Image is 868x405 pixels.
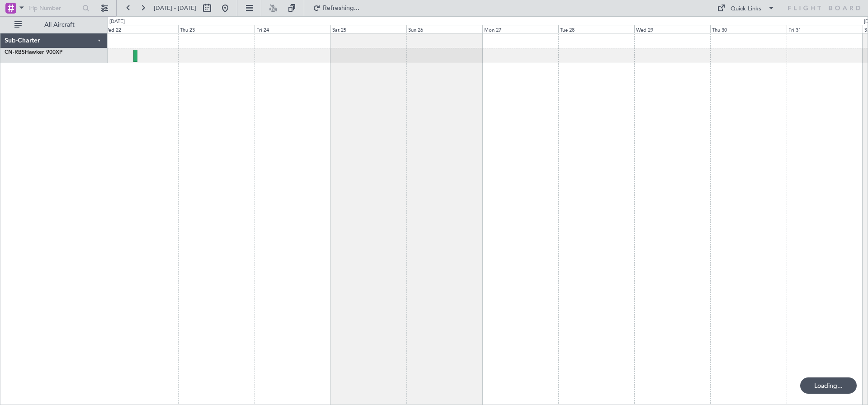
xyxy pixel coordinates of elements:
button: All Aircraft [10,18,98,32]
div: Tue 28 [558,25,634,33]
span: Refreshing... [322,5,360,11]
button: Quick Links [712,1,779,15]
div: Wed 22 [102,25,178,33]
div: [DATE] [109,18,125,26]
div: Fri 24 [255,25,330,33]
div: Thu 30 [710,25,786,33]
div: Sat 25 [330,25,406,33]
span: All Aircraft [24,22,95,28]
span: CN-RBS [5,50,25,55]
div: Wed 29 [634,25,710,33]
div: Thu 23 [178,25,254,33]
div: Quick Links [731,5,761,14]
div: Mon 27 [482,25,558,33]
span: [DATE] - [DATE] [154,4,196,12]
div: Sun 26 [406,25,482,33]
div: Fri 31 [787,25,863,33]
div: Loading... [800,377,857,394]
button: Refreshing... [309,1,363,15]
input: Trip Number [28,1,80,15]
a: CN-RBSHawker 900XP [5,50,62,55]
